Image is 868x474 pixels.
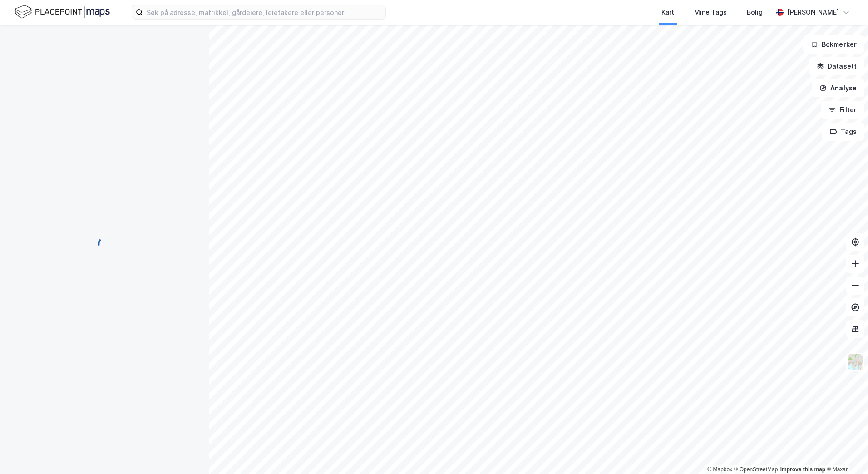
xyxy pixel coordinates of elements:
iframe: Chat Widget [823,430,868,474]
img: Z [847,353,864,370]
button: Datasett [809,57,864,75]
div: Kontrollprogram for chat [823,430,868,474]
div: Bolig [747,7,763,18]
img: logo.f888ab2527a4732fd821a326f86c7f29.svg [15,4,110,20]
button: Bokmerker [803,35,864,54]
img: spinner.a6d8c91a73a9ac5275cf975e30b51cfb.svg [97,237,112,251]
a: Improve this map [780,466,825,473]
button: Tags [822,123,864,141]
input: Søk på adresse, matrikkel, gårdeiere, leietakere eller personer [143,5,385,19]
button: Filter [821,101,864,119]
button: Analyse [812,79,864,97]
div: Mine Tags [694,7,727,18]
a: OpenStreetMap [734,466,778,473]
div: [PERSON_NAME] [787,7,839,18]
div: Kart [661,7,674,18]
a: Mapbox [707,466,732,473]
